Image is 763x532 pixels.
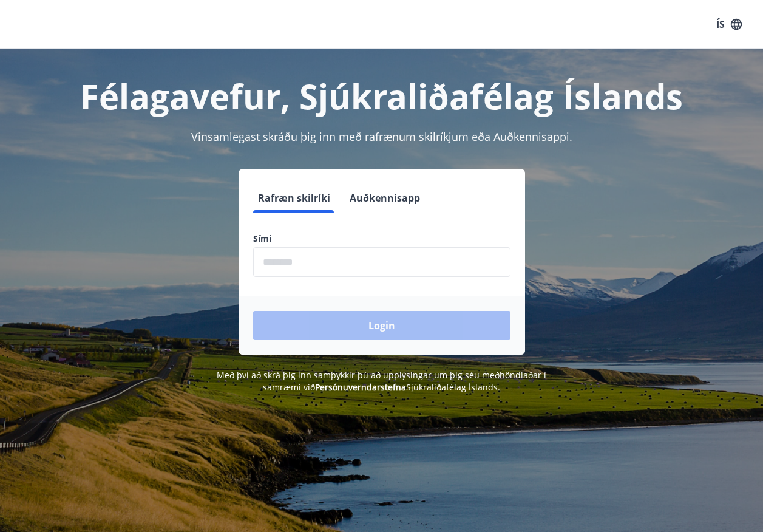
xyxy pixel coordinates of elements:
h1: Félagavefur, Sjúkraliðafélag Íslands [15,73,748,119]
button: Rafræn skilríki [253,183,335,213]
label: Sími [253,233,510,245]
span: Með því að skrá þig inn samþykkir þú að upplýsingar um þig séu meðhöndlaðar í samræmi við Sjúkral... [217,369,546,393]
span: Vinsamlegast skráðu þig inn með rafrænum skilríkjum eða Auðkennisappi. [191,129,572,144]
button: Auðkennisapp [345,183,425,213]
a: Persónuverndarstefna [315,381,406,393]
button: ÍS [710,13,748,35]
